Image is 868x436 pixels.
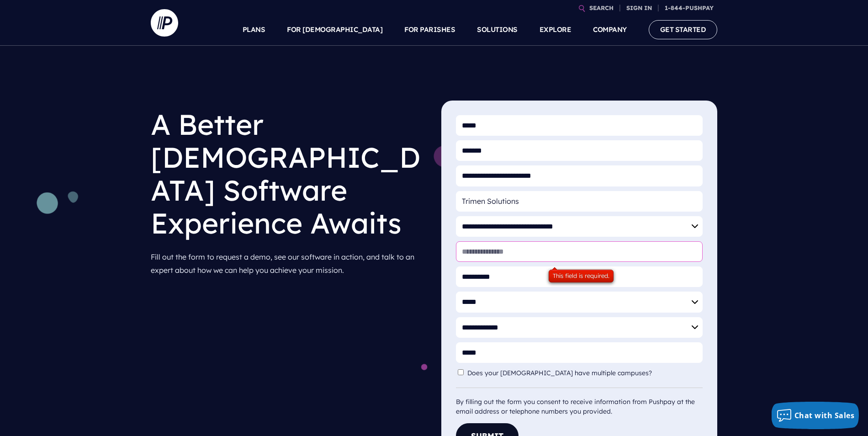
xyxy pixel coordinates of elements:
a: FOR PARISHES [404,14,455,46]
p: Fill out the form to request a demo, see our software in action, and talk to an expert about how ... [151,247,427,281]
a: EXPLORE [540,14,572,46]
a: PLANS [243,14,265,46]
span: Chat with Sales [794,410,855,420]
a: COMPANY [593,14,627,46]
div: This field is required. [549,270,614,282]
h1: A Better [DEMOGRAPHIC_DATA] Software Experience Awaits [151,101,427,247]
a: FOR [DEMOGRAPHIC_DATA] [287,14,382,46]
input: Organization Name [456,191,703,212]
button: Chat with Sales [772,402,859,429]
a: SOLUTIONS [477,14,518,46]
div: By filling out the form you consent to receive information from Pushpay at the email address or t... [456,388,703,416]
label: Does your [DEMOGRAPHIC_DATA] have multiple campuses? [467,369,656,377]
a: GET STARTED [649,20,718,39]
